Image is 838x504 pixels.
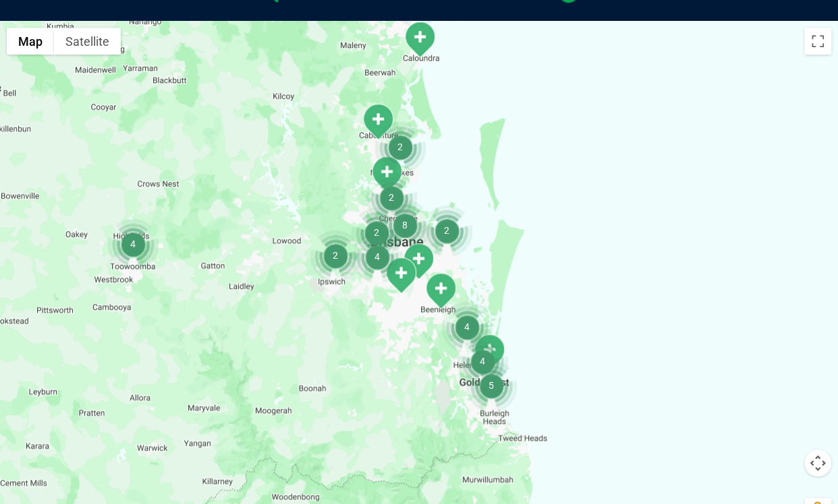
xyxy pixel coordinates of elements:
[403,21,437,58] div: Caloundra
[812,61,825,75] button: Search
[7,28,54,55] button: Show street map
[54,28,121,55] button: Show satellite imagery
[804,449,831,476] button: Map camera controls
[457,336,508,387] div: 4
[441,301,493,352] div: 4
[421,205,472,256] div: 2
[804,28,831,55] button: Toggle fullscreen view
[107,218,159,270] div: 4
[366,172,417,223] div: 2
[401,243,435,280] div: Underwood
[374,121,426,172] div: 2
[351,207,402,258] div: 2
[370,156,403,193] div: Lawnton
[466,360,517,411] div: 5
[352,231,403,282] div: 4
[379,199,430,251] div: 8
[310,230,361,281] div: 2
[361,103,395,140] div: Morayfield
[424,272,457,309] div: Beenleigh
